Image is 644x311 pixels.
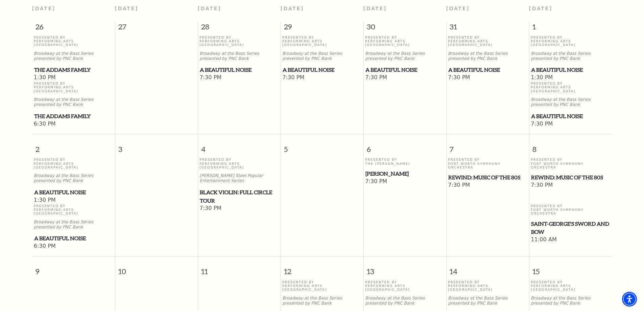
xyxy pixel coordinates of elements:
[363,6,387,11] span: [DATE]
[448,66,527,74] a: A Beautiful Noise
[115,22,198,35] span: 27
[199,74,279,82] span: 7:30 PM
[365,74,445,82] span: 7:30 PM
[531,112,610,120] span: A Beautiful Noise
[282,74,362,82] span: 7:30 PM
[365,178,445,185] span: 7:30 PM
[622,292,637,307] div: Accessibility Menu
[282,66,362,74] a: A Beautiful Noise
[32,134,115,158] span: 2
[34,188,113,197] a: A Beautiful Noise
[448,182,527,189] span: 7:30 PM
[34,173,113,183] p: Broadway at the Bass Series presented by PNC Bank
[531,51,610,61] p: Broadway at the Bass Series presented by PNC Bank
[529,22,612,35] span: 1
[34,234,113,243] a: A Beautiful Noise
[531,173,610,182] a: REWIND: Music of the 80s
[531,173,610,182] span: REWIND: Music of the 80s
[199,173,279,183] p: [PERSON_NAME] Steel Popular Entertainment Series
[34,36,113,47] p: Presented By Performing Arts [GEOGRAPHIC_DATA]
[34,112,113,120] a: The Addams Family
[448,173,527,182] a: REWIND: Music of the 80s
[365,66,444,74] span: A Beautiful Noise
[531,220,610,236] a: Saint-George's Sword and Bow
[34,120,113,128] span: 6:30 PM
[198,22,281,35] span: 28
[34,188,113,197] span: A Beautiful Noise
[34,82,113,93] p: Presented By Performing Arts [GEOGRAPHIC_DATA]
[365,296,445,306] p: Broadway at the Bass Series presented by PNC Bank
[34,158,113,169] p: Presented By Performing Arts [GEOGRAPHIC_DATA]
[531,220,610,236] span: Saint-George's Sword and Bow
[282,36,362,47] p: Presented By Performing Arts [GEOGRAPHIC_DATA]
[365,66,445,74] a: A Beautiful Noise
[448,280,527,292] p: Presented By Performing Arts [GEOGRAPHIC_DATA]
[531,97,610,107] p: Broadway at the Bass Series presented by PNC Bank
[281,22,363,35] span: 29
[32,22,115,35] span: 26
[448,36,527,47] p: Presented By Performing Arts [GEOGRAPHIC_DATA]
[365,170,444,178] span: [PERSON_NAME]
[115,257,198,280] span: 10
[282,51,362,61] p: Broadway at the Bass Series presented by PNC Bank
[200,66,279,74] span: A Beautiful Noise
[365,280,445,292] p: Presented By Performing Arts [GEOGRAPHIC_DATA]
[281,134,363,158] span: 5
[531,236,610,244] span: 11:00 AM
[531,182,610,189] span: 7:30 PM
[364,22,446,35] span: 30
[115,6,139,11] span: [DATE]
[198,134,281,158] span: 4
[448,74,527,82] span: 7:30 PM
[34,197,113,204] span: 1:30 PM
[34,220,113,230] p: Broadway at the Bass Series presented by PNC Bank
[448,158,527,169] p: Presented By Fort Worth Symphony Orchestra
[531,296,610,306] p: Broadway at the Bass Series presented by PNC Bank
[531,112,610,120] a: A Beautiful Noise
[531,158,610,169] p: Presented By Fort Worth Symphony Orchestra
[365,36,445,47] p: Presented By Performing Arts [GEOGRAPHIC_DATA]
[34,204,113,216] p: Presented By Performing Arts [GEOGRAPHIC_DATA]
[283,66,361,74] span: A Beautiful Noise
[365,158,445,165] p: Presented By The [PERSON_NAME]
[447,134,529,158] span: 7
[365,51,445,61] p: Broadway at the Bass Series presented by PNC Bank
[34,51,113,61] p: Broadway at the Bass Series presented by PNC Bank
[529,134,612,158] span: 8
[199,36,279,47] p: Presented By Performing Arts [GEOGRAPHIC_DATA]
[199,205,279,212] span: 7:30 PM
[531,204,610,216] p: Presented By Fort Worth Symphony Orchestra
[32,6,56,11] span: [DATE]
[364,134,446,158] span: 6
[34,234,113,243] span: A Beautiful Noise
[282,280,362,292] p: Presented By Performing Arts [GEOGRAPHIC_DATA]
[448,51,527,61] p: Broadway at the Bass Series presented by PNC Bank
[281,6,304,11] span: [DATE]
[199,188,279,205] a: Black Violin: Full Circle Tour
[529,257,612,280] span: 15
[531,74,610,82] span: 1:30 PM
[531,36,610,47] p: Presented By Performing Arts [GEOGRAPHIC_DATA]
[364,257,446,280] span: 13
[531,120,610,128] span: 7:30 PM
[531,66,610,74] a: A Beautiful Noise
[34,243,113,250] span: 6:30 PM
[448,66,527,74] span: A Beautiful Noise
[32,257,115,280] span: 9
[448,296,527,306] p: Broadway at the Bass Series presented by PNC Bank
[529,6,553,11] span: [DATE]
[199,51,279,61] p: Broadway at the Bass Series presented by PNC Bank
[200,188,279,205] span: Black Violin: Full Circle Tour
[447,22,529,35] span: 31
[198,257,281,280] span: 11
[447,257,529,280] span: 14
[448,173,527,182] span: REWIND: Music of the 80s
[34,97,113,107] p: Broadway at the Bass Series presented by PNC Bank
[531,280,610,292] p: Presented By Performing Arts [GEOGRAPHIC_DATA]
[34,74,113,82] span: 1:30 PM
[34,66,113,74] span: The Addams Family
[34,66,113,74] a: The Addams Family
[531,66,610,74] span: A Beautiful Noise
[281,257,363,280] span: 12
[531,82,610,93] p: Presented By Performing Arts [GEOGRAPHIC_DATA]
